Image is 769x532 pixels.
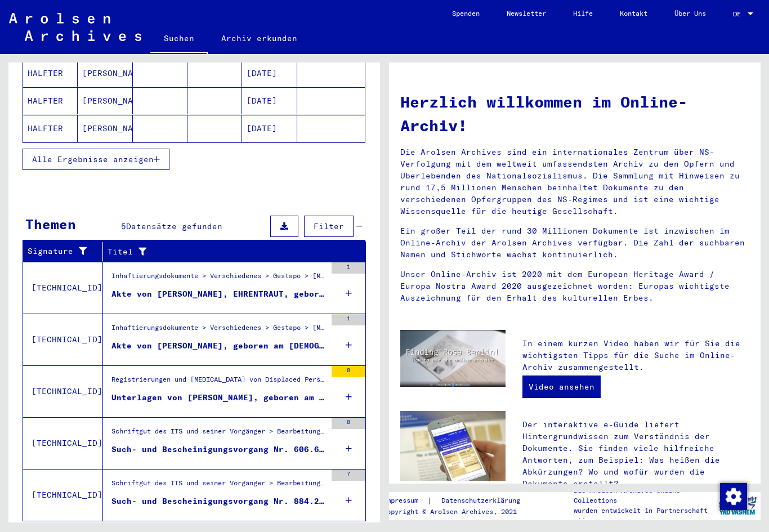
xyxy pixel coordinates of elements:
div: 8 [332,418,365,429]
div: Registrierungen und [MEDICAL_DATA] von Displaced Persons, Kindern und Vermissten > Unterstützungs... [111,374,326,390]
div: | [383,495,534,507]
h1: Herzlich willkommen im Online-Archiv! [400,90,749,137]
a: Suchen [150,25,208,54]
div: Titel [108,246,338,258]
button: Alle Ergebnisse anzeigen [23,149,169,170]
div: Themen [25,214,76,234]
p: Unser Online-Archiv ist 2020 mit dem European Heritage Award / Europa Nostra Award 2020 ausgezeic... [400,269,749,304]
td: [TECHNICAL_ID] [23,469,103,521]
a: Video ansehen [522,375,601,398]
mat-cell: [DATE] [242,60,297,87]
div: Inhaftierungsdokumente > Verschiedenes > Gestapo > [MEDICAL_DATA] Gestapo [GEOGRAPHIC_DATA] > Dok... [111,271,326,287]
div: Schriftgut des ITS und seiner Vorgänger > Bearbeitung von Anfragen > Fallbezogene [MEDICAL_DATA] ... [111,426,326,442]
p: Der interaktive e-Guide liefert Hintergrundwissen zum Verständnis der Dokumente. Sie finden viele... [522,419,749,490]
span: Filter [314,221,344,231]
div: Unterlagen von [PERSON_NAME], geboren am [DEMOGRAPHIC_DATA], geboren in [GEOGRAPHIC_DATA] und von... [111,392,326,404]
p: wurden entwickelt in Partnerschaft mit [574,506,714,526]
img: Zustimmung ändern [720,483,747,510]
mat-cell: [PERSON_NAME] [78,115,132,142]
div: 1 [332,262,365,274]
a: Archiv erkunden [208,25,311,52]
div: Inhaftierungsdokumente > Verschiedenes > Gestapo > [MEDICAL_DATA] Gestapo [GEOGRAPHIC_DATA] > Dok... [111,323,326,338]
div: Akte von [PERSON_NAME], EHRENTRAUT, geboren am [DEMOGRAPHIC_DATA] [111,288,326,300]
button: Filter [304,216,354,237]
div: Titel [108,243,352,261]
div: 7 [332,470,365,481]
mat-cell: HALFTER [23,87,78,114]
p: Ein großer Teil der rund 30 Millionen Dokumente ist inzwischen im Online-Archiv der Arolsen Archi... [400,225,749,261]
div: 1 [332,314,365,325]
div: Akte von [PERSON_NAME], geboren am [DEMOGRAPHIC_DATA] [111,340,326,352]
div: Schriftgut des ITS und seiner Vorgänger > Bearbeitung von Anfragen > Fallbezogene [MEDICAL_DATA] ... [111,478,326,494]
span: Alle Ergebnisse anzeigen [32,154,154,164]
img: eguide.jpg [400,411,506,481]
mat-cell: HALFTER [23,115,78,142]
div: Such- und Bescheinigungsvorgang Nr. 884.294 für [PERSON_NAME], FILA [111,495,326,507]
p: Die Arolsen Archives Online-Collections [574,485,714,506]
a: Datenschutzerklärung [432,495,534,507]
mat-cell: [PERSON_NAME] [78,87,132,114]
img: Arolsen_neg.svg [9,13,141,41]
mat-cell: HALFTER [23,60,78,87]
img: video.jpg [400,330,506,387]
mat-cell: [DATE] [242,87,297,114]
span: Datensätze gefunden [126,221,222,231]
td: [TECHNICAL_ID] [23,365,103,417]
mat-cell: [DATE] [242,115,297,142]
p: Die Arolsen Archives sind ein internationales Zentrum über NS-Verfolgung mit dem weltweit umfasse... [400,146,749,217]
td: [TECHNICAL_ID] [23,314,103,365]
p: In einem kurzen Video haben wir für Sie die wichtigsten Tipps für die Suche im Online-Archiv zusa... [522,338,749,373]
span: DE [733,10,745,18]
mat-cell: [PERSON_NAME] [78,60,132,87]
div: Signature [28,243,102,261]
div: Signature [28,245,88,257]
p: Copyright © Arolsen Archives, 2021 [383,507,534,517]
div: Such- und Bescheinigungsvorgang Nr. 606.655 für [DEMOGRAPHIC_DATA][PERSON_NAME] geboren [DEMOGRAP... [111,444,326,455]
div: 8 [332,366,365,377]
a: Impressum [383,495,427,507]
img: yv_logo.png [717,491,759,520]
td: [TECHNICAL_ID] [23,417,103,469]
span: 5 [121,221,126,231]
td: [TECHNICAL_ID] [23,262,103,314]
